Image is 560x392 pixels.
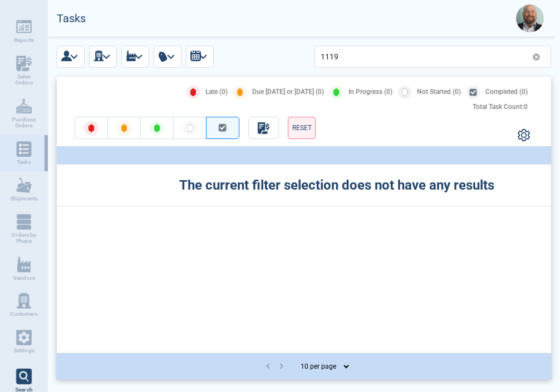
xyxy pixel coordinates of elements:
img: Avatar [516,4,544,32]
span: Late (0) [205,88,228,96]
span: In Progress (0) [348,88,392,96]
div: Total Task Count: 0 [473,103,528,111]
button: RESET [288,117,316,139]
input: Search for PO or Sales Order or shipment number, Task, etc. [321,48,528,64]
span: Due [DATE] or [DATE] (0) [252,88,324,96]
h2: Tasks [57,12,86,25]
span: Not Started (0) [417,88,461,96]
span: Completed (0) [485,88,528,96]
nav: pagination navigation [262,359,288,374]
